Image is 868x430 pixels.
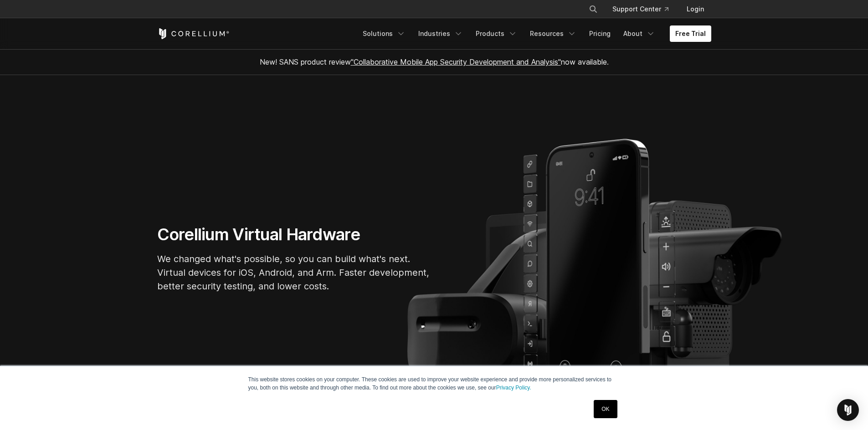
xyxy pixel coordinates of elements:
[357,25,411,42] a: Solutions
[357,25,711,42] div: Navigation Menu
[496,384,531,391] a: Privacy Policy.
[584,25,616,42] a: Pricing
[524,25,582,42] a: Resources
[618,25,661,42] a: About
[157,28,230,39] a: Corellium Home
[157,252,431,293] p: We changed what's possible, so you can build what's next. Virtual devices for iOS, Android, and A...
[605,1,676,17] a: Support Center
[248,375,620,392] p: This website stores cookies on your computer. These cookies are used to improve your website expe...
[679,1,711,17] a: Login
[594,400,617,418] a: OK
[578,1,711,17] div: Navigation Menu
[585,1,601,17] button: Search
[157,224,431,245] h1: Corellium Virtual Hardware
[351,57,561,66] a: "Collaborative Mobile App Security Development and Analysis"
[260,57,609,66] span: New! SANS product review now available.
[470,25,523,42] a: Products
[670,25,711,42] a: Free Trial
[413,25,468,42] a: Industries
[837,399,859,421] div: Open Intercom Messenger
